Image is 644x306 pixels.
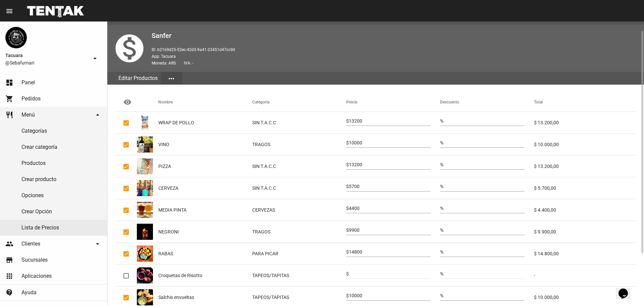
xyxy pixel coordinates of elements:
span: % [440,140,443,145]
span: CERVEZA [158,185,178,191]
mat-cell: $ 13.200,00 [534,112,636,133]
mat-cell: $ 14.800,00 [534,243,636,264]
mat-icon: restaurant [5,111,13,119]
mat-cell: TRAGOS [252,134,346,155]
mat-icon: apps [5,272,13,280]
span: @Sebafurnari [5,59,88,66]
mat-icon: arrow_drop_down [94,111,102,119]
mat-icon: shopping_cart [5,95,13,103]
span: $ [346,206,349,211]
mat-icon: monetization_on [113,32,146,65]
span: Panel [21,79,35,86]
span: $ [346,249,349,255]
img: 3720703d-47e2-40e9-8847-c6ece53b8b00.jpeg [137,246,153,262]
mat-header-cell: Nombre [158,93,252,112]
span: Pedidos [21,95,41,102]
span: Ayuda [21,289,37,296]
iframe: chat widget [616,279,637,299]
mat-cell: SIN T.A.C.C [252,112,346,133]
span: IVA: - [184,61,193,65]
mat-cell: SIN T.A.C.C [252,177,346,199]
mat-cell: PARA PICAR [252,243,346,264]
div: Editar Productos [115,72,161,85]
span: VINO [158,141,169,148]
img: e4d99b3f-5beb-4a6f-9ca7-fb8fe07f2ffd.jpg [137,115,153,131]
mat-icon: more_horiz [167,75,175,83]
span: Croquetas de Risotto [158,272,202,279]
span: % [440,206,443,211]
mat-header-cell: Categoría [252,93,346,112]
span: $ [346,271,349,276]
img: 0c5eaafd-bd3f-4651-be83-12aac6c304c7.jpeg [137,136,153,152]
mat-cell: SIN T.A.C.C [252,156,346,177]
span: Salchis envueltas [158,294,194,301]
p: App: Tacuara [152,53,639,60]
span: $ [346,140,349,145]
span: $ [346,227,349,233]
span: WRAP DE POLLO [158,119,194,126]
span: % [440,118,443,124]
mat-header-cell: Precio [346,93,440,112]
span: $ [346,162,349,167]
span: % [440,227,443,233]
span: % [440,293,443,298]
span: Sucursales [21,257,48,263]
span: $ [346,184,349,189]
mat-cell: TAPEOS/TAPITAS [252,265,346,286]
span: Aplicaciones [21,273,52,279]
span: MEDIA PINTA [158,207,186,213]
span: % [440,162,443,167]
mat-icon: store [5,256,13,264]
mat-cell: - [534,265,636,286]
img: d8b3def9-4f9f-45cd-acd9-0aa1020f545f.jpeg [137,180,153,196]
mat-icon: menu [5,7,13,15]
span: RABAS [158,250,173,257]
mat-cell: $ 4.400,00 [534,199,636,221]
mat-icon: arrow_drop_down [94,240,102,248]
span: % [440,271,443,276]
img: 0ba25f40-994f-44c9-9804-907548b4f6e7.png [5,27,27,48]
img: 2942aebd-d9ef-40f0-b0cc-a14bb5e8b12b.jpeg [137,289,153,305]
span: Tacuara [5,51,88,59]
span: NEGRONI [158,228,179,235]
p: Moneda: ARS [152,60,639,67]
img: 5f12bded-3c1b-4a01-b3a7-93aaf1a0fee4.jpg [137,158,153,174]
mat-cell: $ 9.900,00 [534,221,636,243]
span: Menú [21,112,35,118]
span: Clientes [21,241,40,247]
span: % [440,249,443,255]
img: e80c96d6-0412-4236-89d9-d4026357bc52.jpeg [137,267,153,283]
mat-header-cell: Descuento [440,93,534,112]
img: b87d872d-9d06-4b12-923f-ccf134219e30.jpeg [137,202,153,218]
button: Elegir sección [161,72,182,84]
mat-icon: people [5,240,13,248]
mat-header-cell: Total [534,93,636,112]
mat-cell: CERVEZAS [252,199,346,221]
h2: Sanfer [152,30,639,41]
mat-cell: $ 10.000,00 [534,134,636,155]
span: $ [346,293,349,298]
mat-cell: $ 13.200,00 [534,156,636,177]
span: $ [346,118,349,124]
mat-cell: TRAGOS [252,221,346,243]
p: ID: b2169d25-52ec-42d3-9a41-23451d47cc90 [152,46,639,53]
mat-cell: $ 5.700,00 [534,177,636,199]
span: % [440,184,443,189]
mat-icon: visibility [123,98,131,106]
mat-icon: dashboard [5,79,13,87]
mat-icon: arrow_drop_down [91,54,99,62]
img: 8c848179-6b83-4dc0-af77-29ca695cbd8e.jpeg [137,224,153,240]
span: PIZZA [158,163,171,170]
mat-icon: contact_support [5,289,13,297]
